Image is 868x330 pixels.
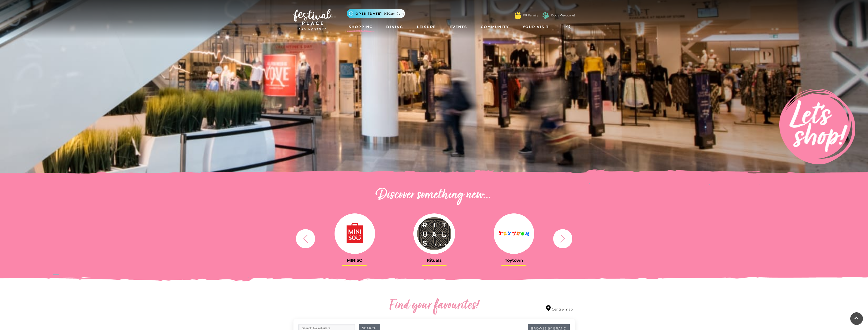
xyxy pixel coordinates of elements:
a: Dining [384,22,405,32]
span: Open [DATE] [356,11,382,16]
img: Festival Place Logo [293,9,331,30]
a: Centre map [546,305,573,312]
a: Dogs Welcome! [551,13,575,18]
a: Shopping [347,22,375,32]
button: Open [DATE] 9.30am-7pm [347,9,405,18]
a: Events [448,22,469,32]
a: FP Family [523,13,538,18]
a: MINISO [319,213,391,263]
span: Your Visit [523,24,549,30]
a: Community [479,22,511,32]
h3: Toytown [478,258,550,263]
a: Toytown [478,213,550,263]
h2: Discover something new... [293,187,575,203]
span: 9.30am-7pm [384,11,404,16]
h2: Find your favourites! [342,298,527,314]
a: Your Visit [521,22,553,32]
a: Leisure [415,22,438,32]
a: Rituals [398,213,470,263]
h3: Rituals [398,258,470,263]
h3: MINISO [319,258,391,263]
